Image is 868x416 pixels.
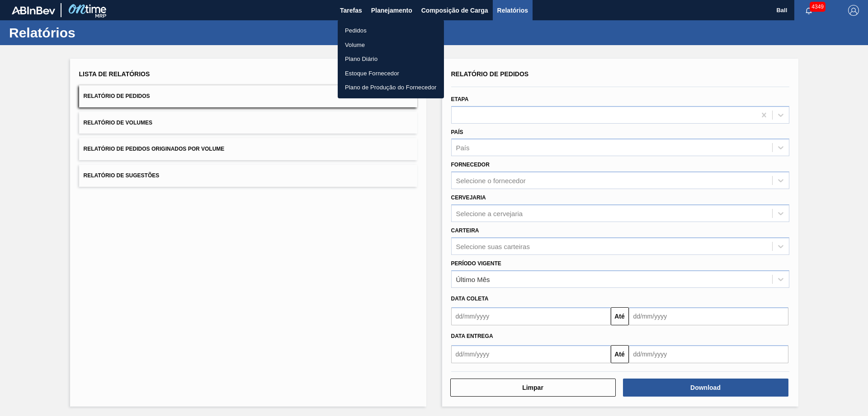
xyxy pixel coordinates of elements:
a: Plano Diário [338,52,444,66]
a: Plano de Produção do Fornecedor [338,80,444,95]
a: Pedidos [338,23,444,38]
a: Estoque Fornecedor [338,66,444,81]
a: Volume [338,38,444,52]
